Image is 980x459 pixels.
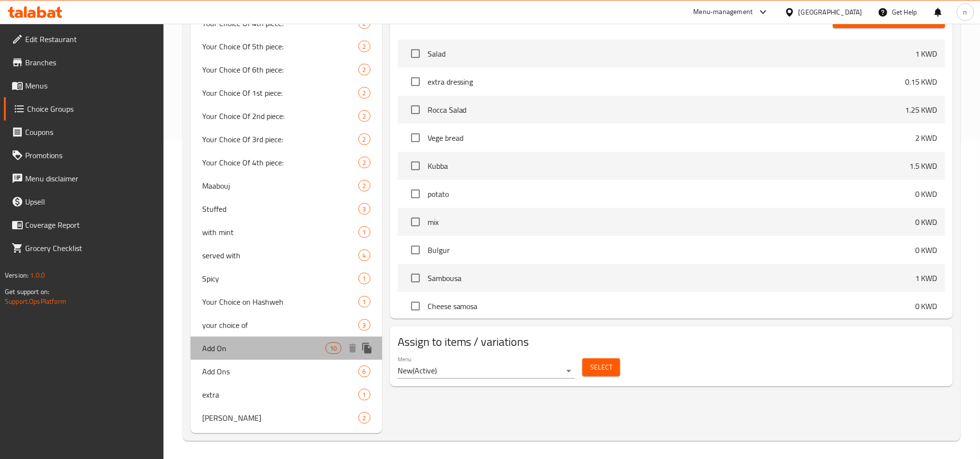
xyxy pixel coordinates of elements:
[358,389,371,400] div: Choices
[191,81,382,104] div: Your Choice Of 1st piece:2
[191,313,382,337] div: your choice of3
[4,74,163,97] a: Menus
[405,212,426,232] span: Select choice
[359,321,370,330] span: 3
[359,89,370,98] span: 2
[25,80,156,91] span: Menus
[358,133,371,145] div: Choices
[25,149,156,161] span: Promotions
[191,337,382,360] div: Add On10deleteduplicate
[358,157,371,168] div: Choices
[360,341,374,355] button: duplicate
[359,135,370,144] span: 2
[359,181,370,191] span: 2
[202,389,358,400] span: extra
[5,269,29,281] span: Version:
[4,190,163,213] a: Upsell
[359,158,370,167] span: 2
[4,120,163,144] a: Coupons
[359,65,370,74] span: 2
[428,300,915,312] span: Cheese samosa
[428,188,915,200] span: potato
[359,274,370,283] span: 1
[398,334,945,350] h2: Assign to items / variations
[202,273,358,284] span: Spicy
[4,167,163,190] a: Menu disclaimer
[202,180,358,192] span: Maabouj
[5,285,49,298] span: Get support on:
[398,356,412,362] label: Menu
[915,48,937,59] p: 1 KWD
[191,360,382,383] div: Add Ons6
[915,216,937,228] p: 0 KWD
[405,296,426,316] span: Select choice
[964,7,967,17] span: n
[915,272,937,284] p: 1 KWD
[202,366,358,377] span: Add Ons
[590,361,612,373] span: Select
[326,342,341,354] div: Choices
[358,273,371,284] div: Choices
[405,240,426,260] span: Select choice
[905,76,937,88] p: 0.15 KWD
[27,103,156,115] span: Choice Groups
[30,269,45,281] span: 1.0.0
[358,87,371,99] div: Choices
[915,188,937,200] p: 0 KWD
[202,412,358,424] span: [PERSON_NAME]
[909,160,937,172] p: 1.5 KWD
[25,126,156,138] span: Coupons
[405,100,426,120] span: Select choice
[841,13,937,25] span: Add (0) items to choice group
[202,133,358,145] span: Your Choice Of 3rd piece:
[25,196,156,207] span: Upsell
[191,128,382,151] div: Your Choice Of 3rd piece:2
[358,110,371,122] div: Choices
[428,272,915,284] span: Sambousa
[428,76,905,88] span: extra dressing
[202,64,358,75] span: Your Choice Of 6th piece:
[5,295,66,308] a: Support.OpsPlatform
[915,132,937,144] p: 2 KWD
[359,205,370,214] span: 3
[358,226,371,238] div: Choices
[405,184,426,204] span: Select choice
[202,296,358,308] span: Your Choice on Hashweh
[191,290,382,313] div: Your Choice on Hashweh1
[202,319,358,331] span: your choice of
[326,344,341,353] span: 10
[428,216,915,228] span: mix
[359,42,370,51] span: 2
[202,41,358,52] span: Your Choice Of 5th piece:
[191,267,382,290] div: Spicy1
[202,203,358,215] span: Stuffed
[358,250,371,261] div: Choices
[398,10,465,25] h2: Items / Choices
[4,97,163,120] a: Choice Groups
[358,203,371,215] div: Choices
[359,414,370,423] span: 2
[25,33,156,45] span: Edit Restaurant
[405,44,426,64] span: Select choice
[191,58,382,81] div: Your Choice Of 6th piece:2
[428,244,915,256] span: Bulgur
[191,104,382,128] div: Your Choice Of 2nd piece:2
[405,268,426,288] span: Select choice
[428,160,909,172] span: Kubba
[359,367,370,376] span: 6
[405,72,426,92] span: Select choice
[191,174,382,197] div: Maabouj2
[405,128,426,148] span: Select choice
[905,104,937,116] p: 1.25 KWD
[405,156,426,176] span: Select choice
[358,41,371,52] div: Choices
[191,151,382,174] div: Your Choice Of 4th piece:2
[428,48,915,59] span: Salad
[694,6,753,18] div: Menu-management
[202,226,358,238] span: with mint
[398,363,575,379] div: New(Active)
[4,213,163,237] a: Coverage Report
[359,251,370,260] span: 4
[582,358,620,376] button: Select
[25,57,156,68] span: Branches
